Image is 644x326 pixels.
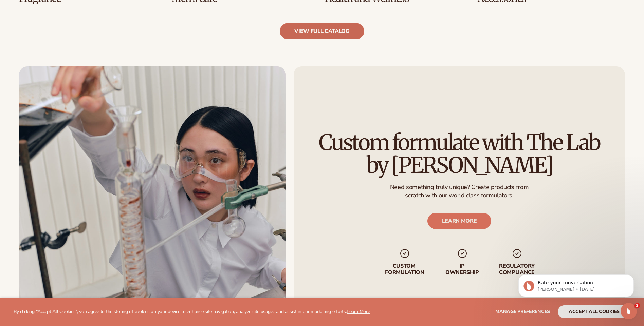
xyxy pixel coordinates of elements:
[383,263,426,276] p: Custom formulation
[558,305,630,318] button: accept all cookies
[399,248,410,259] img: checkmark_svg
[634,303,640,308] span: 2
[498,263,535,276] p: regulatory compliance
[390,183,529,191] p: Need something truly unique? Create products from
[621,303,637,319] iframe: Intercom live chat
[427,213,492,229] a: LEARN MORE
[347,308,370,315] a: Learn More
[457,248,467,259] img: checkmark_svg
[445,263,479,276] p: IP Ownership
[495,305,550,318] button: Manage preferences
[280,23,364,39] a: view full catalog
[390,191,529,199] p: scratch with our world class formulators.
[495,308,550,315] span: Manage preferences
[14,309,370,315] p: By clicking "Accept All Cookies", you agree to the storing of cookies on your device to enhance s...
[313,131,606,177] h2: Custom formulate with The Lab by [PERSON_NAME]
[508,260,644,308] iframe: Intercom notifications message
[511,248,522,259] img: checkmark_svg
